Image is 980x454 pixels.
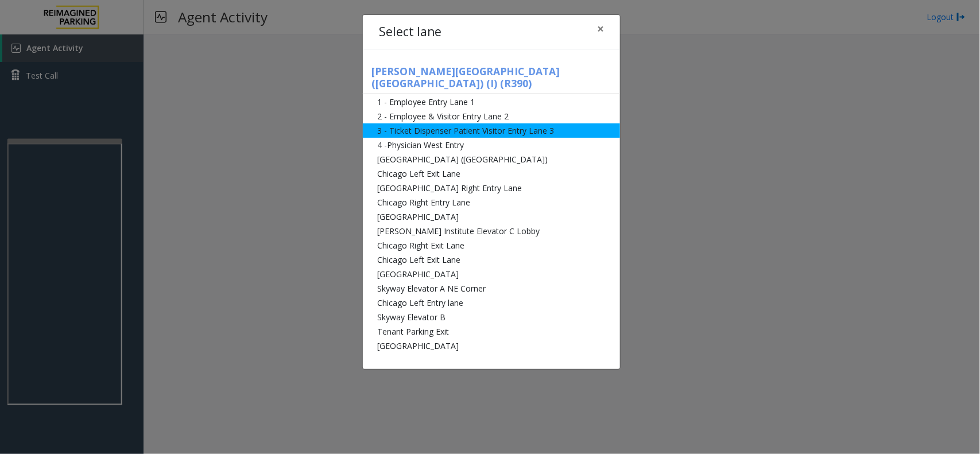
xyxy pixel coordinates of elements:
li: 1 - Employee Entry Lane 1 [363,95,620,109]
li: [GEOGRAPHIC_DATA] [363,267,620,281]
h5: [PERSON_NAME][GEOGRAPHIC_DATA] ([GEOGRAPHIC_DATA]) (I) (R390) [363,65,620,94]
button: Close [589,15,612,43]
li: Chicago Left Exit Lane [363,253,620,267]
li: 2 - Employee & Visitor Entry Lane 2 [363,109,620,123]
li: 4 -Physician West Entry [363,138,620,152]
li: Skyway Elevator B [363,310,620,324]
li: [GEOGRAPHIC_DATA] [363,209,620,224]
li: [GEOGRAPHIC_DATA] [363,339,620,353]
h4: Select lane [379,23,441,41]
li: Chicago Left Entry lane [363,296,620,310]
li: Skyway Elevator A NE Corner [363,281,620,296]
li: [GEOGRAPHIC_DATA] ([GEOGRAPHIC_DATA]) [363,152,620,166]
li: [GEOGRAPHIC_DATA] Right Entry Lane [363,181,620,195]
li: Chicago Left Exit Lane [363,166,620,181]
li: Chicago Right Exit Lane [363,238,620,253]
li: Tenant Parking Exit [363,324,620,339]
li: 3 - Ticket Dispenser Patient Visitor Entry Lane 3 [363,123,620,138]
span: × [597,21,604,37]
li: Chicago Right Entry Lane [363,195,620,209]
li: [PERSON_NAME] Institute Elevator C Lobby [363,224,620,238]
